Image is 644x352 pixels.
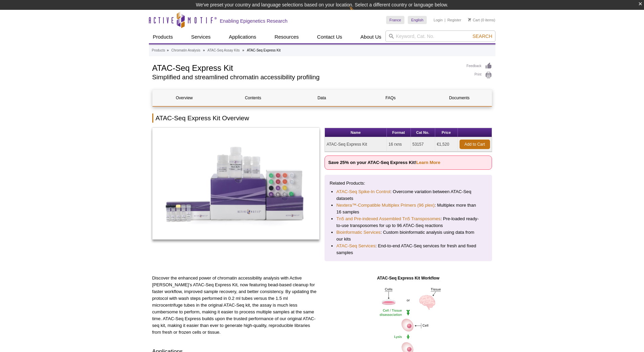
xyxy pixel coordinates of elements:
th: Format [387,128,411,137]
td: €1,520 [435,137,458,152]
a: Overview [153,90,216,106]
li: : Pre-loaded ready-to-use transposomes for up to 96 ATAC-Seq reactions [336,215,480,229]
li: » [167,48,169,52]
a: Nextera™-Compatible Multiplex Primers (96 plex) [336,202,435,209]
img: Your Cart [468,18,471,21]
strong: Save 25% on your ATAC-Seq Express Kit! [328,160,440,165]
a: Services [187,30,215,43]
a: Feedback [467,62,492,70]
a: FAQs [359,90,422,106]
a: France [386,16,404,24]
a: ATAC-Seq Assay Kits [207,47,240,54]
td: 16 rxns [387,137,411,152]
p: Discover the enhanced power of chromatin accessibility analysis with Active [PERSON_NAME]’s ATAC-... [152,275,320,336]
li: : Multiplex more than 16 samples [336,202,480,215]
a: Login [434,18,443,22]
li: » [203,48,205,52]
a: Chromatin Analysis [171,47,200,54]
li: ATAC-Seq Express Kit [247,48,281,52]
a: Data [290,90,354,106]
li: | [445,16,446,24]
a: Applications [225,30,260,43]
a: Cart [468,18,480,22]
a: Contact Us [313,30,346,43]
a: Contents [221,90,285,106]
a: Register [447,18,461,22]
img: Change Here [349,5,367,21]
a: Print [467,71,492,79]
a: Learn More [416,160,440,165]
a: Products [152,47,165,54]
td: ATAC-Seq Express Kit [325,137,387,152]
a: English [408,16,427,24]
a: Products [149,30,177,43]
th: Cat No. [411,128,435,137]
th: Price [435,128,458,137]
a: Tn5 and Pre-indexed Assembled Tn5 Transposomes [336,215,441,222]
a: Resources [270,30,303,43]
li: » [242,48,244,52]
h2: Simplified and streamlined chromatin accessibility profiling [152,74,460,80]
h1: ATAC-Seq Express Kit [152,62,460,73]
a: About Us [356,30,385,43]
input: Keyword, Cat. No. [385,30,495,42]
img: ATAC-Seq Express Kit [152,128,320,240]
li: : End-to-end ATAC-Seq services for fresh and fixed samples [336,243,480,256]
li: (0 items) [468,16,495,24]
strong: ATAC-Seq Express Kit Workflow [377,276,439,281]
h2: ATAC-Seq Express Kit Overview [152,113,492,123]
a: ATAC-Seq Services [336,243,375,249]
td: 53157 [411,137,435,152]
a: Add to Cart [460,140,490,149]
a: Documents [427,90,491,106]
th: Name [325,128,387,137]
li: : Custom bioinformatic analysis using data from our kits [336,229,480,243]
span: Search [472,34,492,39]
li: : Overcome variation between ATAC-Seq datasets [336,188,480,202]
a: ATAC-Seq Spike-In Control [336,188,390,195]
h2: Enabling Epigenetics Research [220,18,288,24]
p: Related Products: [330,180,487,187]
button: Search [470,33,494,39]
a: Bioinformatic Services [336,229,380,236]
